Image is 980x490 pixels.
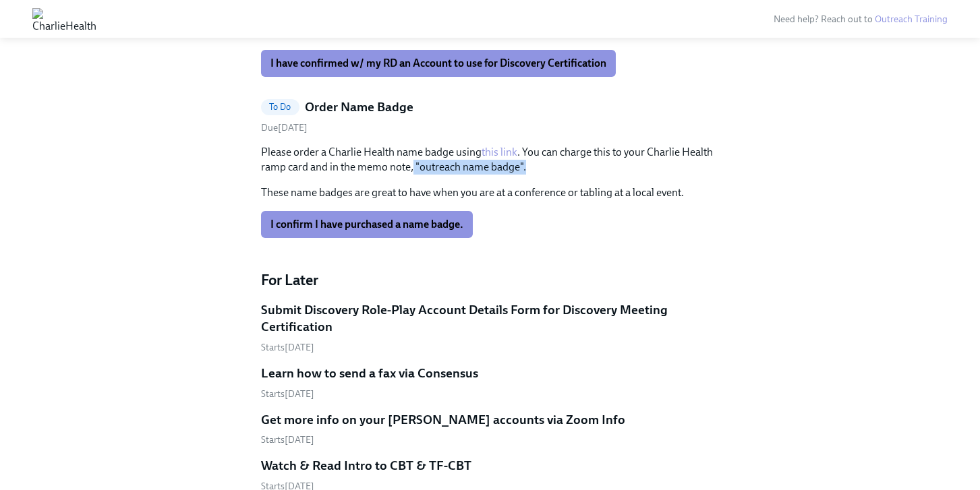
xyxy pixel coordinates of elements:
h5: Get more info on your [PERSON_NAME] accounts via Zoom Info [261,411,625,429]
a: Submit Discovery Role-Play Account Details Form for Discovery Meeting CertificationStarts[DATE] [261,301,720,354]
span: Friday, August 29th 2025, 7:00 am [261,388,314,400]
span: To Do [261,102,299,112]
h4: For Later [261,270,720,290]
img: CharlieHealth [32,8,96,30]
button: I confirm I have purchased a name badge. [261,211,473,238]
a: Outreach Training [875,13,948,25]
a: this link [482,146,517,158]
a: To DoOrder Name BadgeDue[DATE] [261,98,720,134]
a: Learn how to send a fax via ConsensusStarts[DATE] [261,365,720,400]
h5: Learn how to send a fax via Consensus [261,365,478,382]
span: I have confirmed w/ my RD an Account to use for Discovery Certification [270,57,606,70]
span: I confirm I have purchased a name badge. [270,218,463,231]
span: Monday, September 1st 2025, 7:00 am [261,122,308,133]
p: These name badges are great to have when you are at a conference or tabling at a local event. [261,185,720,200]
p: Please order a Charlie Health name badge using . You can charge this to your Charlie Health ramp ... [261,145,720,175]
a: Get more info on your [PERSON_NAME] accounts via Zoom InfoStarts[DATE] [261,411,720,447]
button: I have confirmed w/ my RD an Account to use for Discovery Certification [261,50,616,77]
span: Thursday, August 28th 2025, 7:00 am [261,342,314,353]
h5: Submit Discovery Role-Play Account Details Form for Discovery Meeting Certification [261,301,720,336]
span: Need help? Reach out to [774,13,948,25]
h5: Watch & Read Intro to CBT & TF-CBT [261,457,471,474]
span: Monday, September 1st 2025, 7:00 am [261,434,314,446]
h5: Order Name Badge [305,98,413,116]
